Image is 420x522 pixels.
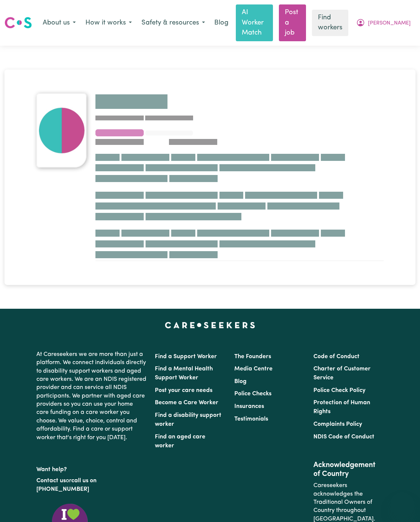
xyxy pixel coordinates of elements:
[368,19,411,27] span: [PERSON_NAME]
[4,16,32,29] img: Careseekers logo
[313,354,359,360] a: Code of Conduct
[234,416,268,422] a: Testimonials
[313,388,365,393] a: Police Check Policy
[155,400,218,406] a: Become a Care Worker
[313,366,371,381] a: Charter of Customer Service
[313,434,374,440] a: NDIS Code of Conduct
[36,347,146,445] p: At Careseekers we are more than just a platform. We connect individuals directly to disability su...
[313,461,384,479] h2: Acknowledgement of Country
[155,366,213,381] a: Find a Mental Health Support Worker
[234,354,271,360] a: The Founders
[351,15,416,31] button: My Account
[236,4,273,41] a: AI Worker Match
[234,366,273,372] a: Media Centre
[234,379,247,385] a: Blog
[155,354,217,360] a: Find a Support Worker
[313,421,362,427] a: Complaints Policy
[390,492,414,516] iframe: Button to launch messaging window
[312,10,348,36] a: Find workers
[279,4,306,41] a: Post a job
[137,15,210,31] button: Safety & resources
[4,14,32,31] a: Careseekers logo
[36,478,66,484] a: Contact us
[38,15,81,31] button: About us
[155,412,221,427] a: Find a disability support worker
[36,478,97,492] a: call us on [PHONE_NUMBER]
[234,391,271,397] a: Police Checks
[234,403,264,409] a: Insurances
[155,434,205,449] a: Find an aged care worker
[165,322,255,328] a: Careseekers home page
[210,15,233,31] a: Blog
[81,15,137,31] button: How it works
[36,463,146,474] p: Want help?
[313,400,370,415] a: Protection of Human Rights
[155,388,212,393] a: Post your care needs
[36,474,146,496] p: or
